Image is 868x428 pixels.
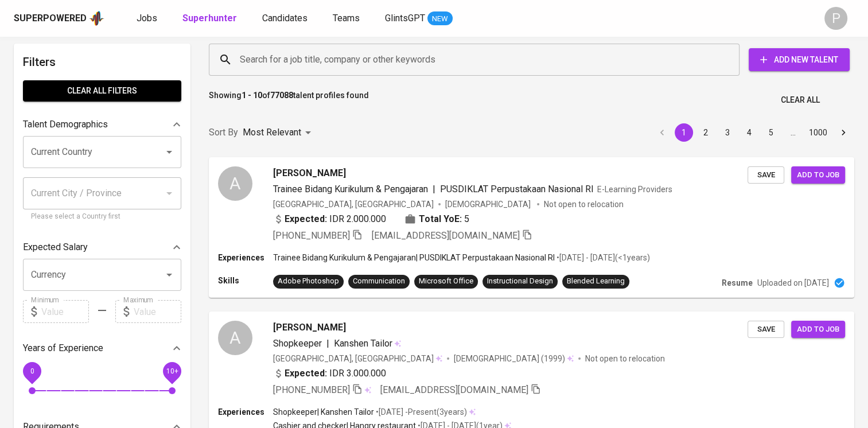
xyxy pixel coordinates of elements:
[218,275,273,286] p: Skills
[791,321,845,338] button: Add to job
[380,384,528,395] span: [EMAIL_ADDRESS][DOMAIN_NAME]
[440,184,594,194] span: PUSDIKLAT Perpustakaan Nasional RI
[137,13,157,24] span: Jobs
[166,367,178,375] span: 10+
[419,276,473,287] div: Microsoft Office
[487,276,553,287] div: Instructional Design
[14,10,104,27] a: Superpoweredapp logo
[285,212,327,226] b: Expected:
[555,252,650,263] p: • [DATE] - [DATE] ( <1 years )
[334,338,392,349] span: Kanshen Tailor
[23,240,88,254] p: Expected Salary
[651,123,854,142] nav: pagination navigation
[23,337,181,360] div: Years of Experience
[218,406,273,418] p: Experiences
[454,353,574,364] div: (1999)
[433,182,435,196] span: |
[718,123,737,142] button: Go to page 3
[567,276,625,287] div: Blended Learning
[748,166,784,184] button: Save
[262,11,310,26] a: Candidates
[23,341,103,355] p: Years of Experience
[23,80,181,102] button: Clear All filters
[273,338,322,349] span: Shopkeeper
[753,323,779,336] span: Save
[31,211,173,223] p: Please select a Country first
[454,353,541,364] span: [DEMOGRAPHIC_DATA]
[30,367,34,375] span: 0
[791,166,845,184] button: Add to job
[722,277,753,289] p: Resume
[273,353,442,364] div: [GEOGRAPHIC_DATA], [GEOGRAPHIC_DATA]
[834,123,853,142] button: Go to next page
[326,337,329,351] span: |
[242,91,262,100] b: 1 - 10
[41,300,89,323] input: Value
[273,321,346,334] span: [PERSON_NAME]
[445,199,532,210] span: [DEMOGRAPHIC_DATA]
[333,11,362,26] a: Teams
[182,13,237,24] b: Superhunter
[544,199,624,210] p: Not open to relocation
[273,199,434,210] div: [GEOGRAPHIC_DATA], [GEOGRAPHIC_DATA]
[209,157,854,298] a: A[PERSON_NAME]Trainee Bidang Kurikulum & Pengajaran|PUSDIKLAT Perpustakaan Nasional RIE-Learning ...
[748,321,784,338] button: Save
[797,169,839,182] span: Add to job
[805,123,831,142] button: Go to page 1000
[23,53,181,71] h6: Filters
[464,212,469,226] span: 5
[32,84,172,98] span: Clear All filters
[372,230,520,241] span: [EMAIL_ADDRESS][DOMAIN_NAME]
[385,11,453,26] a: GlintsGPT NEW
[218,321,252,355] div: A
[585,353,665,364] p: Not open to relocation
[273,212,386,226] div: IDR 2.000.000
[209,90,369,111] p: Showing of talent profiles found
[243,126,301,139] p: Most Relevant
[182,11,239,26] a: Superhunter
[757,277,829,289] p: Uploaded on [DATE]
[262,13,308,24] span: Candidates
[273,252,555,263] p: Trainee Bidang Kurikulum & Pengajaran | PUSDIKLAT Perpustakaan Nasional RI
[597,185,672,194] span: E-Learning Providers
[797,323,839,336] span: Add to job
[385,13,425,24] span: GlintsGPT
[762,123,780,142] button: Go to page 5
[753,169,779,182] span: Save
[161,144,177,160] button: Open
[273,230,350,241] span: [PHONE_NUMBER]
[137,11,159,26] a: Jobs
[273,166,346,180] span: [PERSON_NAME]
[89,10,104,27] img: app logo
[23,113,181,136] div: Talent Demographics
[278,276,339,287] div: Adobe Photoshop
[776,90,824,111] button: Clear All
[14,12,87,25] div: Superpowered
[273,367,386,380] div: IDR 3.000.000
[696,123,715,142] button: Go to page 2
[333,13,360,24] span: Teams
[784,127,802,138] div: …
[270,91,293,100] b: 77088
[23,118,108,131] p: Talent Demographics
[273,384,350,395] span: [PHONE_NUMBER]
[218,252,273,263] p: Experiences
[675,123,693,142] button: page 1
[824,7,847,30] div: P
[209,126,238,139] p: Sort By
[161,267,177,283] button: Open
[218,166,252,201] div: A
[740,123,758,142] button: Go to page 4
[781,93,820,107] span: Clear All
[243,122,315,143] div: Most Relevant
[134,300,181,323] input: Value
[749,48,850,71] button: Add New Talent
[273,184,428,194] span: Trainee Bidang Kurikulum & Pengajaran
[427,13,453,25] span: NEW
[758,53,840,67] span: Add New Talent
[374,406,467,418] p: • [DATE] - Present ( 3 years )
[353,276,405,287] div: Communication
[419,212,462,226] b: Total YoE:
[285,367,327,380] b: Expected:
[273,406,374,418] p: Shopkeeper | Kanshen Tailor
